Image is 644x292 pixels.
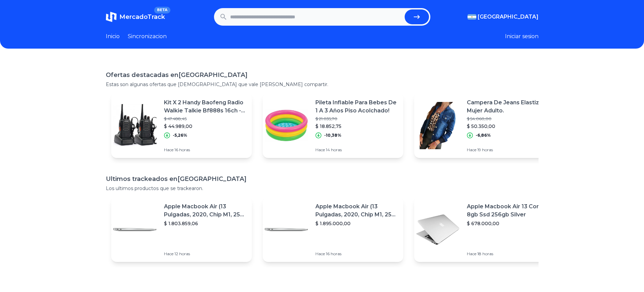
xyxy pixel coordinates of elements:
[111,93,252,158] a: Featured imageKit X 2 Handy Baofeng Radio Walkie Talkie Bf888s 16ch - Uhf$ 47.488,45$ 44.989,00-5...
[173,133,187,138] p: -5,26%
[164,123,246,130] p: $ 44.989,00
[468,13,539,21] button: [GEOGRAPHIC_DATA]
[414,102,461,149] img: Featured image
[476,133,491,138] p: -6,86%
[478,13,539,21] span: [GEOGRAPHIC_DATA]
[315,203,398,219] p: Apple Macbook Air (13 Pulgadas, 2020, Chip M1, 256 Gb De Ssd, 8 Gb De Ram) - Plata
[467,220,549,227] p: $ 678.000,00
[106,81,539,88] p: Estas son algunas ofertas que [DEMOGRAPHIC_DATA] que vale [PERSON_NAME] compartir.
[111,197,252,262] a: Featured imageApple Macbook Air (13 Pulgadas, 2020, Chip M1, 256 Gb De Ssd, 8 Gb De Ram) - Plata$...
[315,116,398,122] p: $ 21.035,70
[263,93,403,158] a: Featured imagePileta Inflable Para Bebes De 1 A 3 Años Piso Acolchado!$ 21.035,70$ 18.852,75-10,3...
[164,203,246,219] p: Apple Macbook Air (13 Pulgadas, 2020, Chip M1, 256 Gb De Ssd, 8 Gb De Ram) - Plata
[111,102,159,149] img: Featured image
[467,116,549,122] p: $ 54.060,00
[128,32,167,41] a: Sincronizacion
[263,102,310,149] img: Featured image
[263,197,403,262] a: Featured imageApple Macbook Air (13 Pulgadas, 2020, Chip M1, 256 Gb De Ssd, 8 Gb De Ram) - Plata$...
[164,251,246,257] p: Hace 12 horas
[467,251,549,257] p: Hace 18 horas
[315,123,398,130] p: $ 18.852,75
[505,32,539,41] button: Iniciar sesion
[164,220,246,227] p: $ 1.803.859,06
[414,206,461,253] img: Featured image
[414,93,555,158] a: Featured imageCampera De Jeans Elastizada Mujer Adulto.$ 54.060,00$ 50.350,00-6,86%Hace 19 horas
[164,147,246,153] p: Hace 16 horas
[119,13,165,21] span: MercadoTrack
[315,147,398,153] p: Hace 14 horas
[164,116,246,122] p: $ 47.488,45
[467,203,549,219] p: Apple Macbook Air 13 Core I5 8gb Ssd 256gb Silver
[467,99,549,115] p: Campera De Jeans Elastizada Mujer Adulto.
[315,251,398,257] p: Hace 16 horas
[467,147,549,153] p: Hace 19 horas
[467,123,549,130] p: $ 50.350,00
[106,11,117,22] img: MercadoTrack
[106,185,539,192] p: Los ultimos productos que se trackearon.
[106,174,539,184] h1: Ultimos trackeados en [GEOGRAPHIC_DATA]
[106,32,120,41] a: Inicio
[324,133,341,138] p: -10,38%
[164,99,246,115] p: Kit X 2 Handy Baofeng Radio Walkie Talkie Bf888s 16ch - Uhf
[315,220,398,227] p: $ 1.895.000,00
[414,197,555,262] a: Featured imageApple Macbook Air 13 Core I5 8gb Ssd 256gb Silver$ 678.000,00Hace 18 horas
[106,11,165,22] a: MercadoTrackBETA
[468,14,476,20] img: Argentina
[154,7,170,14] span: BETA
[111,206,159,253] img: Featured image
[106,70,539,80] h1: Ofertas destacadas en [GEOGRAPHIC_DATA]
[315,99,398,115] p: Pileta Inflable Para Bebes De 1 A 3 Años Piso Acolchado!
[263,206,310,253] img: Featured image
